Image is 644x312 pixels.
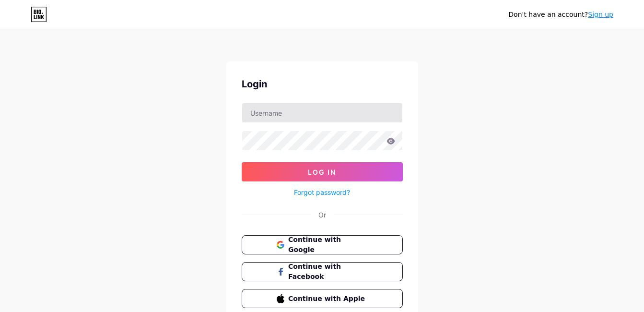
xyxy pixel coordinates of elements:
input: Username [242,103,402,122]
button: Continue with Apple [242,289,403,308]
span: Continue with Facebook [288,262,367,282]
a: Sign up [588,11,613,18]
div: Login [242,77,403,91]
button: Continue with Facebook [242,262,403,281]
a: Forgot password? [294,187,350,197]
button: Continue with Google [242,235,403,254]
div: Don't have an account? [508,10,613,20]
span: Log In [308,168,336,176]
button: Log In [242,162,403,181]
span: Continue with Google [288,235,367,255]
div: Or [318,210,326,220]
span: Continue with Apple [288,294,367,304]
